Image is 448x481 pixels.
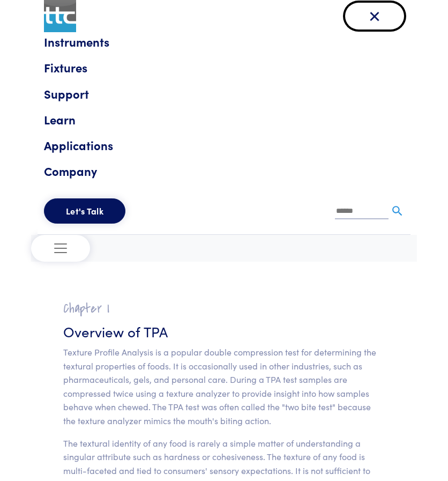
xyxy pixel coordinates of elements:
[63,322,385,341] h3: Overview of TPA
[44,161,404,181] a: Company
[44,84,404,103] a: Support
[31,235,90,262] button: Toggle navigation
[345,3,404,29] button: Toggle navigation
[367,8,383,24] img: close-v1.0.png
[44,58,404,77] a: Fixtures
[44,110,404,129] a: Learn
[63,300,385,317] h2: Chapter I
[44,32,404,51] a: Instruments
[63,345,385,428] p: Texture Profile Analysis is a popular double compression test for determining the textural proper...
[44,136,404,155] a: Applications
[44,198,125,224] button: Let's Talk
